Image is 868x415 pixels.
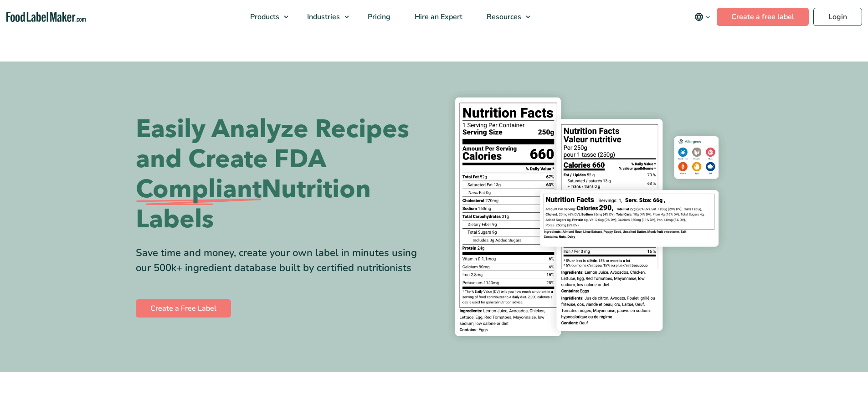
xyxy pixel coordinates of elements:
[136,174,262,205] span: Compliant
[688,8,717,26] button: Change language
[136,114,427,235] h1: Easily Analyze Recipes and Create FDA Nutrition Labels
[136,246,427,276] div: Save time and money, create your own label in minutes using our 500k+ ingredient database built b...
[484,12,522,22] span: Resources
[365,12,391,22] span: Pricing
[717,8,809,26] a: Create a free label
[247,12,280,22] span: Products
[412,12,463,22] span: Hire an Expert
[6,12,86,22] a: Food Label Maker homepage
[813,8,862,26] a: Login
[304,12,341,22] span: Industries
[136,299,231,318] a: Create a Free Label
